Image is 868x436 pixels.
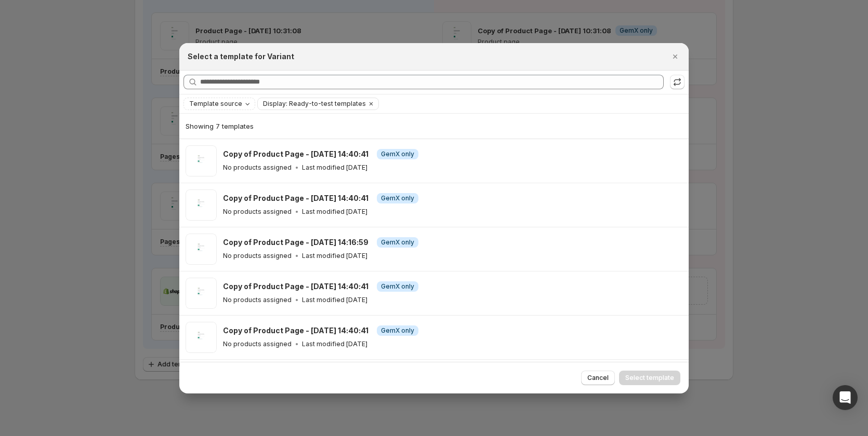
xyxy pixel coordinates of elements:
h3: Copy of Product Page - [DATE] 14:40:41 [223,281,369,292]
button: Clear [366,98,376,110]
p: Last modified [DATE] [302,296,367,304]
span: GemX only [381,282,414,291]
p: Last modified [DATE] [302,340,367,348]
p: No products assigned [223,208,292,216]
h2: Select a template for Variant [188,51,294,62]
span: GemX only [381,238,414,247]
span: GemX only [381,194,414,202]
h3: Copy of Product Page - [DATE] 14:40:41 [223,193,369,203]
button: Template source [184,98,255,110]
button: Close [668,49,682,64]
p: No products assigned [223,296,292,304]
span: GemX only [381,150,414,158]
span: GemX only [381,326,414,335]
p: No products assigned [223,340,292,348]
div: Open Intercom Messenger [833,385,858,410]
span: Cancel [587,374,609,382]
h3: Copy of Product Page - [DATE] 14:16:59 [223,237,369,248]
p: Last modified [DATE] [302,208,367,216]
p: Last modified [DATE] [302,163,367,172]
h3: Copy of Product Page - [DATE] 14:40:41 [223,325,369,336]
span: Template source [189,100,242,108]
button: Cancel [581,371,615,385]
span: Showing 7 templates [186,122,254,130]
h3: Copy of Product Page - [DATE] 14:40:41 [223,149,369,159]
button: Display: Ready-to-test templates [258,98,366,110]
p: No products assigned [223,252,292,260]
p: No products assigned [223,163,292,172]
span: Display: Ready-to-test templates [263,100,366,108]
p: Last modified [DATE] [302,252,367,260]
